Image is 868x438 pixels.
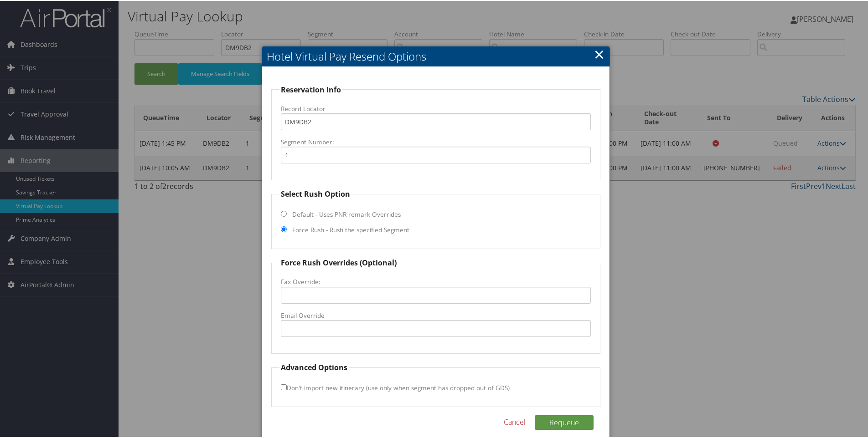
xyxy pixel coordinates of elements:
[279,361,349,372] legend: Advanced Options
[279,83,342,94] legend: Reservation Info
[281,276,591,285] label: Fax Override:
[279,188,351,199] legend: Select Rush Option
[281,378,510,395] label: Don't import new itinerary (use only when segment has dropped out of GDS)
[504,416,526,427] a: Cancel
[281,383,287,389] input: Don't import new itinerary (use only when segment has dropped out of GDS)
[281,103,591,112] label: Record Locator
[281,310,591,319] label: Email Override
[262,46,610,66] h2: Hotel Virtual Pay Resend Options
[594,44,604,62] a: Close
[535,414,594,429] button: Requeue
[281,137,591,146] label: Segment Number:
[279,256,398,267] legend: Force Rush Overrides (Optional)
[292,209,401,218] label: Default - Uses PNR remark Overrides
[292,224,409,234] label: Force Rush - Rush the specified Segment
